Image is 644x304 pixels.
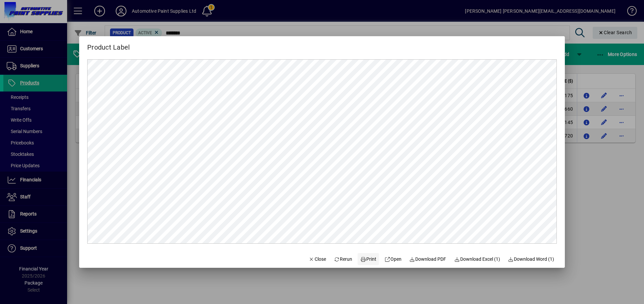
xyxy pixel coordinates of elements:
[309,256,326,263] span: Close
[360,256,376,263] span: Print
[79,36,138,53] h2: Product Label
[505,253,557,265] button: Download Word (1)
[410,256,446,263] span: Download PDF
[334,256,353,263] span: Rerun
[454,256,500,263] span: Download Excel (1)
[508,256,554,263] span: Download Word (1)
[358,253,379,265] button: Print
[306,253,329,265] button: Close
[382,253,404,265] a: Open
[407,253,449,265] a: Download PDF
[451,253,503,265] button: Download Excel (1)
[384,256,401,263] span: Open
